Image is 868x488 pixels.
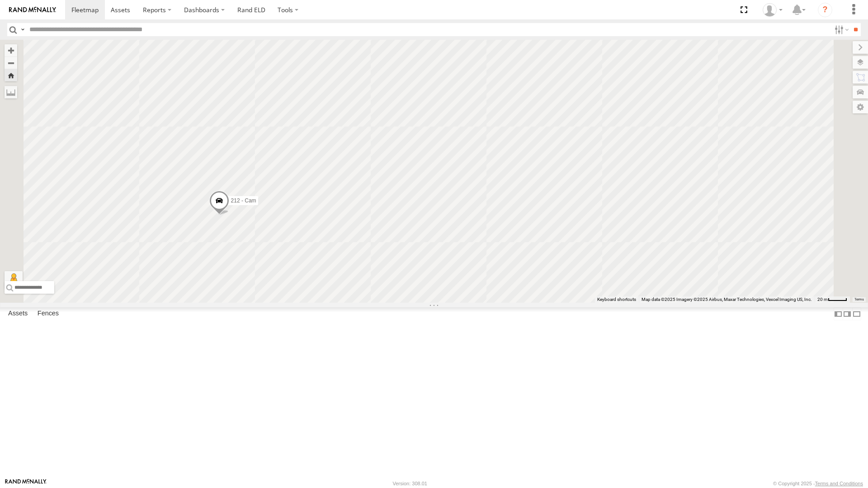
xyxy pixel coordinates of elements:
[5,44,17,56] button: Zoom in
[393,481,427,486] div: Version: 308.01
[834,307,843,320] label: Dock Summary Table to the Left
[5,69,17,81] button: Zoom Home
[4,308,32,320] label: Assets
[852,307,861,320] label: Hide Summary Table
[19,23,26,36] label: Search Query
[817,297,828,302] span: 20 m
[773,481,863,486] div: © Copyright 2025 -
[759,3,786,17] div: Armando Sotelo
[5,56,17,69] button: Zoom out
[33,308,63,320] label: Fences
[5,479,47,488] a: Visit our Website
[597,296,636,303] button: Keyboard shortcuts
[818,3,832,17] i: ?
[642,297,812,302] span: Map data ©2025 Imagery ©2025 Airbus, Maxar Technologies, Vexcel Imaging US, Inc.
[854,298,864,301] a: Terms (opens in new tab)
[815,481,863,486] a: Terms and Conditions
[5,271,23,289] button: Drag Pegman onto the map to open Street View
[853,101,868,113] label: Map Settings
[815,296,850,303] button: Map Scale: 20 m per 39 pixels
[843,307,852,320] label: Dock Summary Table to the Right
[231,197,256,204] span: 212 - Cam
[5,86,17,99] label: Measure
[831,23,850,36] label: Search Filter Options
[9,7,56,13] img: rand-logo.svg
